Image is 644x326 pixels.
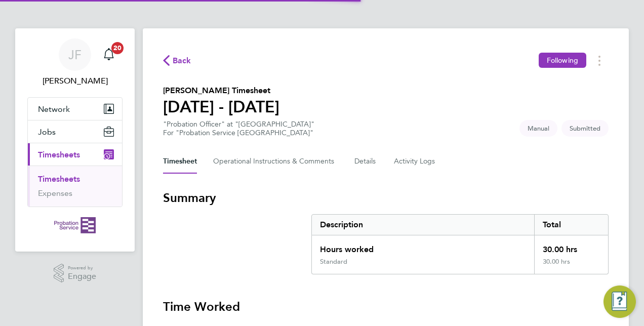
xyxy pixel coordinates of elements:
[27,217,123,233] a: Go to home page
[590,53,609,68] button: Timesheets Menu
[54,264,97,283] a: Powered byEngage
[354,149,378,174] button: Details
[27,38,123,87] a: JF[PERSON_NAME]
[519,120,557,137] span: This timesheet was manually created.
[28,120,122,143] button: Jobs
[28,143,122,166] button: Timesheets
[163,85,279,97] h2: [PERSON_NAME] Timesheet
[68,264,96,272] span: Powered by
[534,215,608,235] div: Total
[99,38,119,71] a: 20
[163,120,314,137] div: "Probation Officer" at "[GEOGRAPHIC_DATA]"
[28,166,122,207] div: Timesheets
[163,129,314,137] div: For "Probation Service [GEOGRAPHIC_DATA]"
[394,149,436,174] button: Activity Logs
[603,286,636,318] button: Engage Resource Center
[27,75,123,87] span: Jennifer Forrester
[163,190,609,206] h3: Summary
[312,215,534,235] div: Description
[163,97,279,117] h1: [DATE] - [DATE]
[28,98,122,120] button: Network
[547,56,578,65] span: Following
[38,104,70,114] span: Network
[15,28,135,252] nav: Main navigation
[163,299,609,315] h3: Time Worked
[111,42,124,54] span: 20
[38,127,56,137] span: Jobs
[38,174,80,184] a: Timesheets
[539,53,586,68] button: Following
[38,150,80,159] span: Timesheets
[534,258,608,274] div: 30.00 hrs
[312,235,534,258] div: Hours worked
[320,258,347,266] div: Standard
[54,217,95,233] img: probationservice-logo-retina.png
[213,149,338,174] button: Operational Instructions & Comments
[68,272,96,281] span: Engage
[311,214,609,274] div: Summary
[534,235,608,258] div: 30.00 hrs
[163,149,197,174] button: Timesheet
[68,48,82,61] span: JF
[163,54,191,67] button: Back
[38,188,72,198] a: Expenses
[173,55,191,67] span: Back
[561,120,609,137] span: This timesheet is Submitted.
